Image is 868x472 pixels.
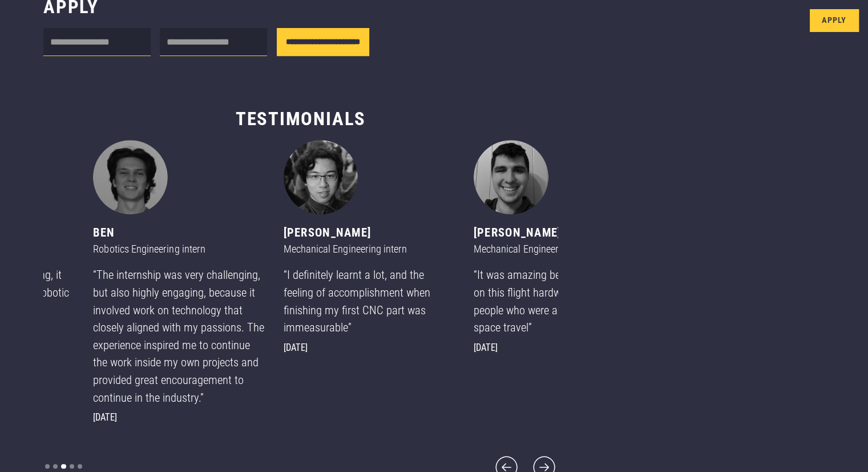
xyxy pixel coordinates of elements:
div: Show slide 4 of 5 [70,464,74,469]
div: Robotics Engineering intern [93,241,265,257]
div: [DATE] [93,411,265,425]
div: Show slide 2 of 5 [53,464,58,469]
div: [PERSON_NAME] [284,224,455,242]
h3: Testimonials [43,107,558,131]
div: 4 of 5 [284,140,455,355]
div: “It was amazing being able to work on this flight hardware with a team of people who were also fa... [474,266,645,337]
div: [DATE] [474,341,645,355]
div: “I definitely learnt a lot, and the feeling of accomplishment when finishing my first CNC part wa... [284,266,455,337]
div: Show slide 1 of 5 [45,464,50,469]
div: Ben [93,224,265,242]
img: Phillip - Mechanical Engineering intern [474,140,548,215]
div: [PERSON_NAME] [474,224,645,242]
img: Ben - Robotics Engineering intern [93,140,168,215]
img: Jay - Mechanical Engineering intern [284,140,358,215]
div: Show slide 5 of 5 [78,464,82,469]
div: Mechanical Engineering intern [284,241,455,257]
div: Mechanical Engineering intern [474,241,645,257]
div: Show slide 3 of 5 [61,464,66,469]
div: “The internship was very challenging, but also highly engaging, because it involved work on techn... [93,266,265,406]
form: Internship form [43,28,369,61]
div: [DATE] [284,341,455,355]
div: 3 of 5 [93,140,265,425]
div: 5 of 5 [474,140,645,355]
a: Apply [810,9,859,32]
